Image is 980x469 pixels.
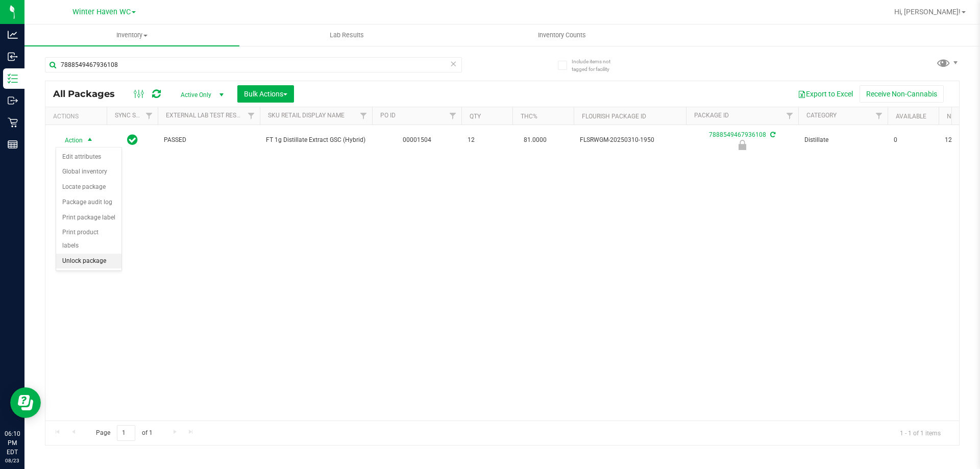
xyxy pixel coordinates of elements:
[781,107,798,125] a: Filter
[355,107,372,125] a: Filter
[164,135,254,145] span: PASSED
[791,85,860,103] button: Export to Excel
[239,24,454,46] a: Lab Results
[871,107,888,125] a: Filter
[8,52,18,62] inline-svg: Inbound
[804,135,881,145] span: Distillate
[237,85,294,103] button: Bulk Actions
[860,85,944,103] button: Receive Non-Cannabis
[684,140,800,150] div: Newly Received
[450,57,457,70] span: Clear
[454,24,669,46] a: Inventory Counts
[56,195,121,210] li: Package audit log
[892,425,949,440] span: 1 - 1 of 1 items
[5,457,20,464] p: 08/23
[5,429,20,457] p: 06:10 PM EDT
[56,150,121,165] li: Edit attributes
[806,112,837,119] a: Category
[53,88,125,100] span: All Packages
[56,225,121,253] li: Print product labels
[8,139,18,150] inline-svg: Reports
[316,31,378,40] span: Lab Results
[470,113,481,120] a: Qty
[24,31,239,40] span: Inventory
[468,135,506,145] span: 12
[84,133,96,147] span: select
[166,112,246,119] a: External Lab Test Result
[521,113,537,120] a: THC%
[56,164,121,180] li: Global inventory
[896,113,926,120] a: Available
[268,112,345,119] a: Sku Retail Display Name
[709,131,766,138] a: 7888549467936108
[56,210,121,226] li: Print package label
[8,95,18,106] inline-svg: Outbound
[519,133,552,147] span: 81.0000
[56,254,121,269] li: Unlock package
[45,57,462,72] input: Search Package ID, Item Name, SKU, Lot or Part Number...
[403,136,431,143] a: 00001504
[894,8,961,16] span: Hi, [PERSON_NAME]!
[244,90,287,98] span: Bulk Actions
[380,112,396,119] a: PO ID
[266,135,366,145] span: FT 1g Distillate Extract GSC (Hybrid)
[769,131,775,138] span: Sync from Compliance System
[141,107,158,125] a: Filter
[580,135,680,145] span: FLSRWGM-20250310-1950
[582,113,646,120] a: Flourish Package ID
[8,73,18,84] inline-svg: Inventory
[127,133,138,147] span: In Sync
[56,180,121,195] li: Locate package
[694,112,729,119] a: Package ID
[117,425,135,441] input: 1
[572,58,623,73] span: Include items not tagged for facility
[894,135,933,145] span: 0
[87,425,161,441] span: Page of 1
[53,113,103,120] div: Actions
[115,112,154,119] a: Sync Status
[72,8,131,16] span: Winter Haven WC
[10,387,41,418] iframe: Resource center
[8,117,18,128] inline-svg: Retail
[445,107,461,125] a: Filter
[524,31,600,40] span: Inventory Counts
[8,30,18,40] inline-svg: Analytics
[24,24,239,46] a: Inventory
[56,133,83,147] span: Action
[243,107,260,125] a: Filter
